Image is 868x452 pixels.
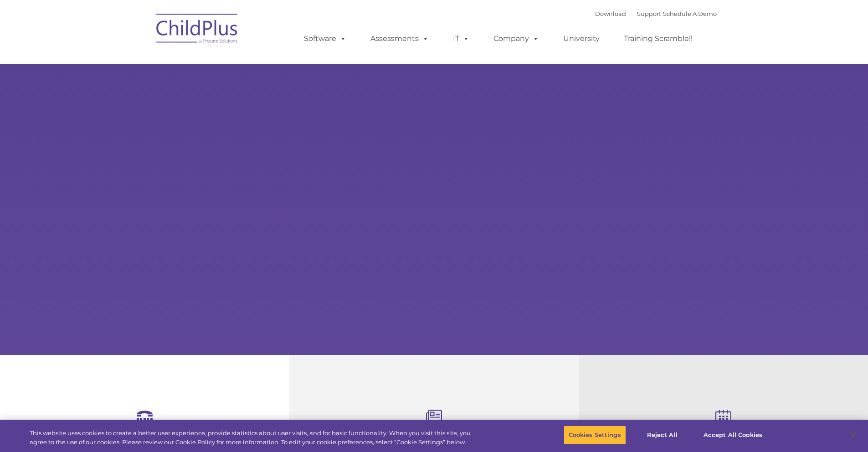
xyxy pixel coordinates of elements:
a: Training Scramble!! [615,30,702,48]
div: This website uses cookies to create a better user experience, provide statistics about user visit... [30,429,478,447]
a: Company [484,30,548,48]
button: Cookies Settings [564,426,626,445]
a: University [554,30,609,48]
a: Support [637,10,661,17]
button: Reject All [634,426,691,445]
button: Accept All Cookies [699,426,767,445]
a: Software [295,30,355,48]
a: Download [595,10,626,17]
img: ChildPlus by Procare Solutions [152,7,243,53]
button: Close [843,425,863,445]
a: IT [444,30,478,48]
font: | [595,10,717,17]
a: Assessments [361,30,438,48]
a: Schedule A Demo [663,10,717,17]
